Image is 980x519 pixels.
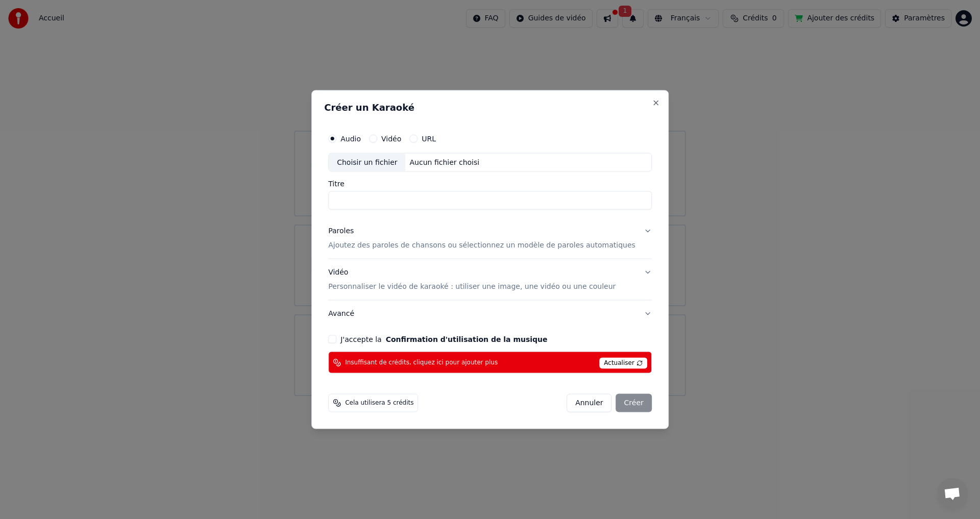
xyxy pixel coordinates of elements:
div: Aucun fichier choisi [406,157,484,167]
div: Paroles [328,226,354,236]
span: Actualiser [599,358,647,369]
p: Ajoutez des paroles de chansons ou sélectionnez un modèle de paroles automatiques [328,240,635,251]
label: Audio [340,135,361,142]
label: URL [422,135,436,142]
button: Avancé [328,301,652,327]
p: Personnaliser le vidéo de karaoké : utiliser une image, une vidéo ou une couleur [328,282,616,292]
button: ParolesAjoutez des paroles de chansons ou sélectionnez un modèle de paroles automatiques [328,218,652,259]
span: Cela utilisera 5 crédits [345,399,413,407]
div: Choisir un fichier [329,153,405,171]
div: Vidéo [328,267,616,292]
button: Annuler [567,394,611,412]
span: Insuffisant de crédits, cliquez ici pour ajouter plus [345,358,498,366]
label: Vidéo [381,135,401,142]
button: J'accepte la [386,336,548,343]
label: Titre [328,180,652,187]
h2: Créer un Karaoké [324,103,656,112]
label: J'accepte la [340,336,547,343]
button: VidéoPersonnaliser le vidéo de karaoké : utiliser une image, une vidéo ou une couleur [328,259,652,300]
